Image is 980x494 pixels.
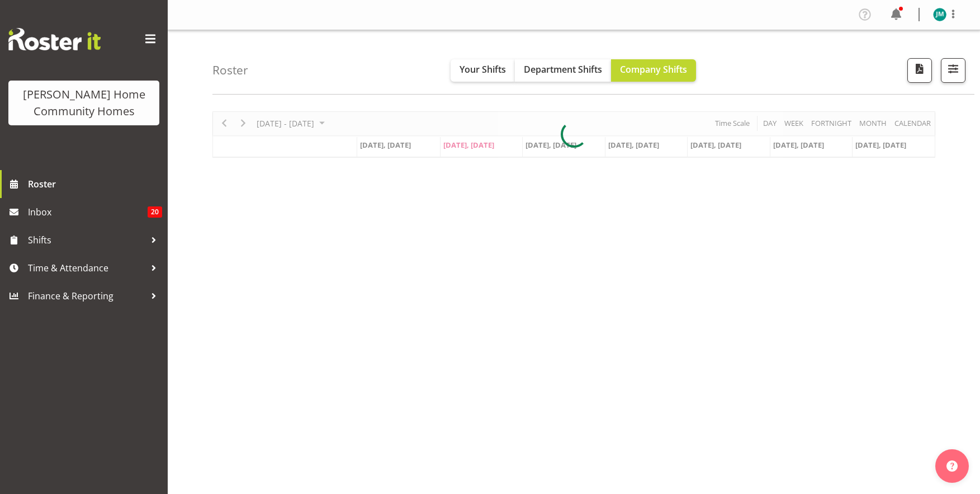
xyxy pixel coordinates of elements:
[148,206,162,218] span: 20
[611,59,696,82] button: Company Shifts
[460,63,506,76] span: Your Shifts
[28,288,145,304] span: Finance & Reporting
[8,28,101,50] img: Rosterit website logo
[20,86,148,120] div: [PERSON_NAME] Home Community Homes
[907,58,932,83] button: Download a PDF of the roster according to the set date range.
[451,59,515,82] button: Your Shifts
[28,204,148,220] span: Inbox
[524,63,602,76] span: Department Shifts
[933,8,946,21] img: johanna-molina8557.jpg
[212,64,248,77] h4: Roster
[620,63,687,76] span: Company Shifts
[28,232,145,248] span: Shifts
[28,260,145,276] span: Time & Attendance
[515,59,611,82] button: Department Shifts
[28,176,162,192] span: Roster
[946,460,958,472] img: help-xxl-2.png
[941,58,965,83] button: Filter Shifts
